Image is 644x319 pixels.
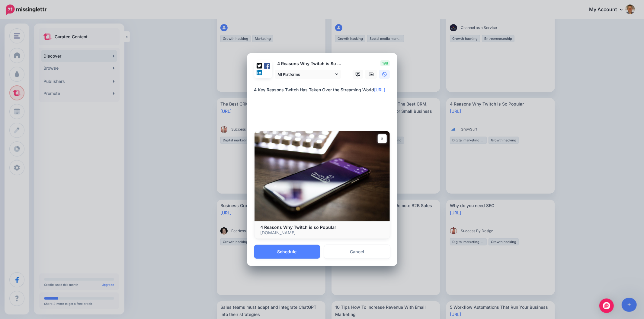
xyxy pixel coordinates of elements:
[599,298,614,313] div: Open Intercom Messenger
[254,86,393,101] div: 4 Key Reasons Twitch Has Taken Over the Streaming World
[255,131,390,221] img: 4 Reasons Why Twitch is so Popular
[278,71,334,77] span: All Platforms
[275,60,342,67] p: 4 Reasons Why Twitch is So Popular
[261,225,337,230] b: 4 Reasons Why Twitch is so Popular
[324,245,390,259] a: Cancel
[380,60,390,66] span: 198
[275,70,341,79] a: All Platforms
[254,245,320,259] button: Schedule
[261,230,384,235] p: [DOMAIN_NAME]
